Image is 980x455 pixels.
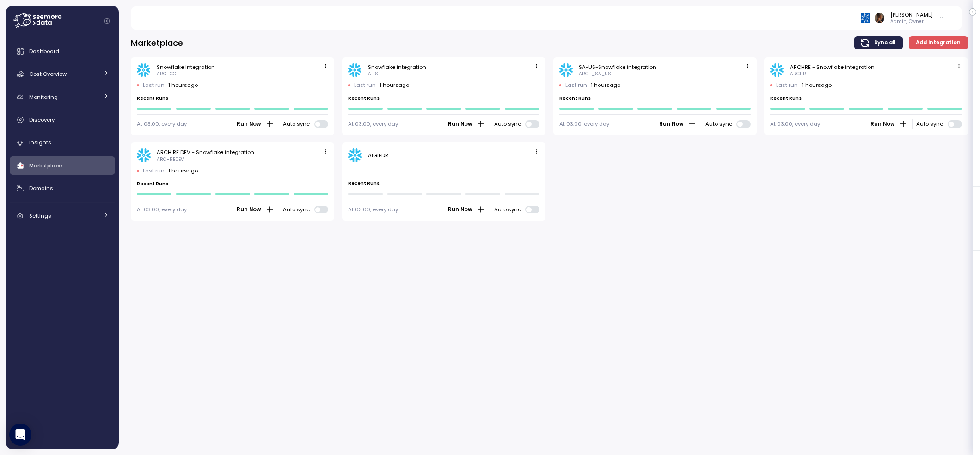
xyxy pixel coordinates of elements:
p: Recent Runs [137,95,329,102]
span: Sync all [874,37,895,49]
div: SA-US-Snowflake integration [579,63,656,71]
p: Recent Runs [348,95,540,102]
span: Auto sync [494,206,526,213]
span: Auto sync [283,206,314,213]
div: ARCHRE - Snowflake integration [790,63,875,71]
p: Recent Runs [559,95,751,102]
span: Discovery [29,116,55,123]
p: Last run [776,81,798,89]
p: 1 hours ago [591,81,620,89]
button: Run Now [447,119,486,129]
h3: Marketplace [131,37,183,49]
div: Snowflake integration [157,63,215,71]
div: [PERSON_NAME] [890,11,933,18]
button: Run Now [236,205,275,215]
a: Dashboard [10,42,115,61]
div: ARCHRE [790,71,808,77]
div: ARCH RE DEV - Snowflake integration [157,148,254,156]
span: Run Now [448,205,472,214]
a: Cost Overview [10,65,115,83]
span: Run Now [237,120,261,129]
a: Monitoring [10,88,115,106]
span: Auto sync [916,120,948,128]
span: Run Now [659,120,684,129]
a: Domains [10,179,115,197]
button: Run Now [447,205,486,215]
a: Settings [10,207,115,225]
p: Last run [143,81,165,89]
p: Last run [354,81,376,89]
p: Last run [143,167,165,174]
div: At 03:00, every day [348,206,398,213]
button: Sync all [854,36,903,49]
span: Auto sync [283,120,314,128]
button: Collapse navigation [101,18,113,25]
p: Last run [565,81,587,89]
span: Auto sync [494,120,526,128]
p: 1 hours ago [168,81,198,89]
div: ARCHCOE [157,71,178,77]
p: 1 hours ago [380,81,409,89]
button: Run Now [659,119,697,129]
span: Insights [29,139,51,146]
span: Auto sync [705,120,737,128]
span: Run Now [237,205,261,214]
span: Marketplace [29,162,62,169]
div: At 03:00, every day [559,120,609,128]
div: Open Intercom Messenger [9,424,31,446]
span: Dashboard [29,48,59,55]
img: ACg8ocLFKfaHXE38z_35D9oG4qLrdLeB_OJFy4BOGq8JL8YSOowJeg=s96-c [875,13,884,23]
div: At 03:00, every day [348,120,398,128]
button: Run Now [870,119,908,129]
span: Monitoring [29,93,58,101]
span: Settings [29,212,51,220]
img: 68790ce639d2d68da1992664.PNG [861,13,870,23]
div: ARCHREDEV [157,156,184,163]
span: Run Now [870,120,895,129]
div: Snowflake integration [368,63,426,71]
div: AEIS [368,71,378,77]
div: ARCH_SA_US [579,71,611,77]
a: Discovery [10,111,115,129]
div: At 03:00, every day [770,120,820,128]
button: Add integration [909,36,968,49]
div: At 03:00, every day [137,120,187,128]
p: Recent Runs [770,95,962,102]
span: Run Now [448,120,472,129]
p: Admin, Owner [890,18,933,25]
a: Insights [10,134,115,152]
span: Add integration [916,37,961,49]
span: Domains [29,184,53,192]
p: 1 hours ago [802,81,832,89]
a: Marketplace [10,156,115,175]
span: Cost Overview [29,70,67,78]
p: 1 hours ago [168,167,198,174]
div: At 03:00, every day [137,206,187,213]
p: Recent Runs [137,181,329,187]
button: Run Now [236,119,275,129]
p: Recent Runs [348,180,540,187]
div: AIGIEDR [368,152,388,159]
